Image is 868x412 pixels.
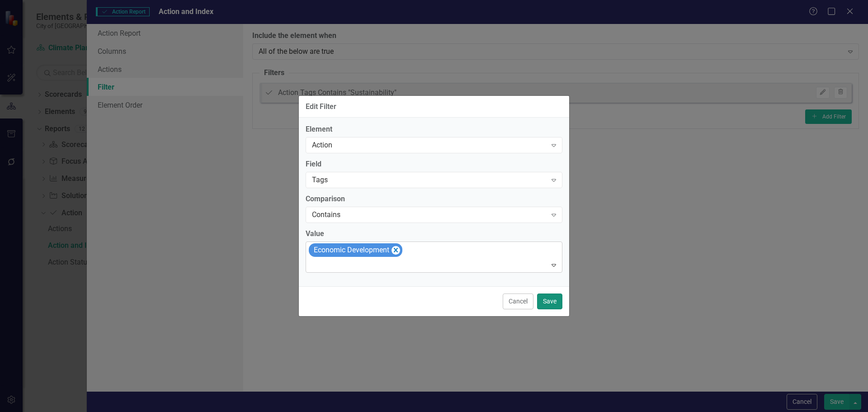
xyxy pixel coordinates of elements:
[306,103,336,111] div: Edit Filter
[312,209,547,220] div: Contains
[312,175,547,185] div: Tags
[306,194,562,204] label: Comparison
[306,124,562,135] label: Element
[537,294,562,309] button: Save
[306,159,562,170] label: Field
[314,246,389,254] span: Economic Development
[312,140,547,151] div: Action
[392,246,400,255] div: Remove [object Object]
[503,294,533,309] button: Cancel
[306,229,562,239] label: Value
